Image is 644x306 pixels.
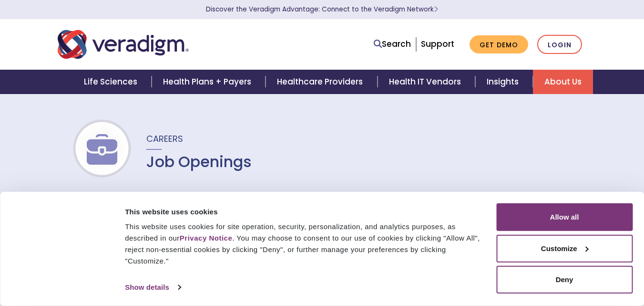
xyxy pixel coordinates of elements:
a: Support [421,38,454,50]
button: Deny [496,266,633,294]
button: Allow all [496,203,633,231]
h1: Job Openings [146,153,252,171]
a: Privacy Notice [180,234,232,242]
a: Life Sciences [72,70,152,94]
span: Learn More [434,5,438,14]
div: This website uses cookies for site operation, security, personalization, and analytics purposes, ... [125,221,485,267]
a: Discover the Veradigm Advantage: Connect to the Veradigm NetworkLearn More [206,5,438,14]
a: Get Demo [470,35,528,54]
div: This website uses cookies [125,206,485,217]
a: Health Plans + Payers [152,70,266,94]
a: About Us [533,70,593,94]
a: Healthcare Providers [266,70,377,94]
a: Search [374,38,411,51]
span: Careers [146,133,183,145]
a: Health IT Vendors [378,70,475,94]
button: Customize [496,234,633,262]
a: Show details [125,280,180,295]
img: Veradigm logo [58,29,189,60]
a: Insights [475,70,533,94]
a: Login [537,35,582,54]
